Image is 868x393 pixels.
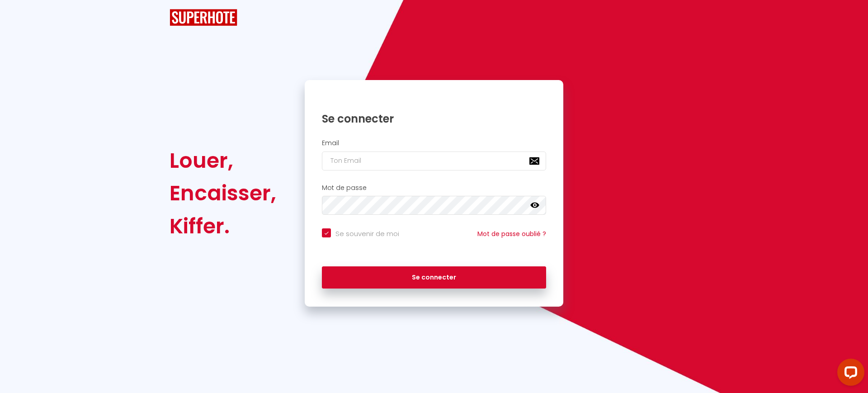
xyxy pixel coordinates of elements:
h1: Se connecter [322,112,546,126]
div: Louer, [170,144,276,177]
div: Encaisser, [170,177,276,209]
img: SuperHote logo [170,9,237,26]
h2: Email [322,139,546,147]
a: Mot de passe oublié ? [477,229,546,238]
div: Kiffer. [170,210,276,242]
iframe: LiveChat chat widget [830,355,868,393]
button: Se connecter [322,266,546,289]
input: Ton Email [322,152,546,170]
h2: Mot de passe [322,184,546,192]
